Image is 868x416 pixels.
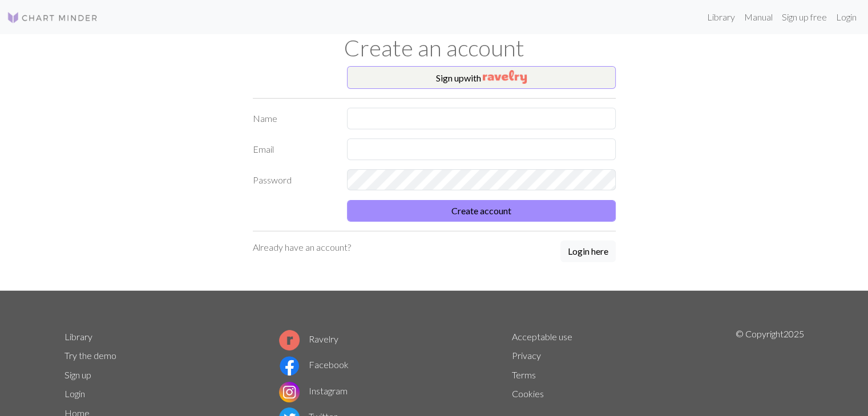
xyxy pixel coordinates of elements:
[279,385,348,396] a: Instagram
[560,240,616,263] a: Login here
[560,240,616,262] button: Login here
[253,240,351,254] p: Already have an account?
[512,388,544,399] a: Cookies
[777,6,831,28] a: Sign up free
[279,382,300,402] img: Instagram logo
[512,369,536,380] a: Terms
[740,6,777,28] a: Manual
[246,108,340,129] label: Name
[279,330,300,350] img: Ravelry logo
[347,66,616,89] button: Sign upwith
[64,388,85,399] a: Login
[246,169,340,191] label: Password
[483,70,527,84] img: Ravelry
[279,333,338,344] a: Ravelry
[512,350,541,361] a: Privacy
[512,331,572,342] a: Acceptable use
[831,6,861,28] a: Login
[64,369,91,380] a: Sign up
[703,6,740,28] a: Library
[246,138,340,160] label: Email
[347,200,616,222] button: Create account
[7,11,98,25] img: Logo
[279,356,300,376] img: Facebook logo
[64,350,116,361] a: Try the demo
[279,359,349,370] a: Facebook
[58,34,811,62] h1: Create an account
[64,331,92,342] a: Library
